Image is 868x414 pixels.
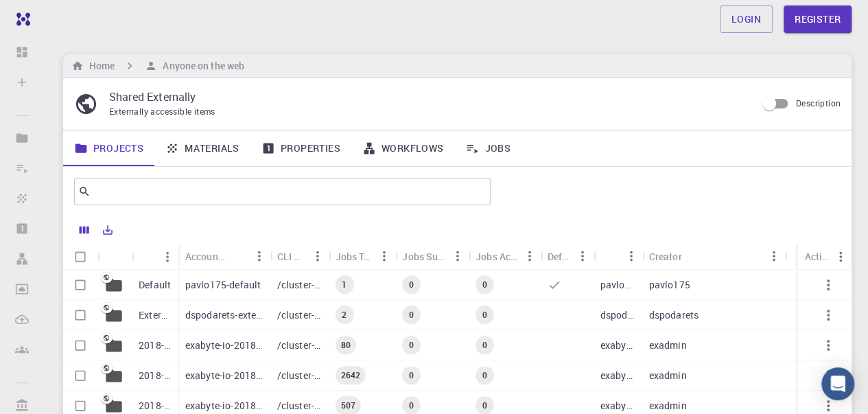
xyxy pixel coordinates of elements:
p: Default [139,278,171,292]
p: exadmin [648,338,686,352]
div: Actions [797,243,852,270]
button: Columns [73,219,96,241]
span: 80 [335,339,355,351]
a: Login [720,5,773,33]
h6: Home [84,58,115,73]
a: Projects [63,130,154,166]
div: Default [541,243,594,270]
p: pavlo175 [648,278,690,292]
button: Menu [830,246,852,268]
p: /cluster-???-share/groups/exabyte-io/exabyte-io-2018-bg-study-phase-iii [277,369,322,382]
span: 0 [477,339,493,351]
span: Description [796,97,841,108]
img: logo [11,12,30,26]
a: Register [784,5,852,33]
span: 0 [477,400,493,411]
p: External [139,308,172,322]
div: Jobs Active [469,243,541,270]
p: /cluster-???-home/pavlo175/pavlo175-default [277,278,322,292]
div: Jobs Subm. [395,243,469,270]
span: 0 [403,369,419,381]
button: Sort [226,245,248,267]
p: /cluster-???-share/groups/exabyte-io/exabyte-io-2018-bg-study-phase-i-ph [277,338,322,352]
p: exabyte-io [600,338,635,352]
p: /cluster-???-home/dspodarets/dspodarets-external [277,308,322,322]
button: Sort [139,246,161,268]
div: Creator [648,243,681,270]
button: Menu [620,245,642,267]
button: Menu [248,245,270,267]
p: /cluster-???-share/groups/exabyte-io/exabyte-io-2018-bg-study-phase-i [277,399,322,413]
div: Jobs Active [476,243,519,270]
p: 2018-bg-study-phase-III [139,369,172,382]
div: Owner [594,243,642,270]
p: pavlo175 [600,278,635,292]
h6: Anyone on the web [157,58,244,73]
nav: breadcrumb [69,58,247,73]
button: Sort [681,245,703,267]
span: 0 [403,279,419,290]
span: 0 [477,279,493,290]
button: Menu [373,245,395,267]
p: exadmin [648,369,686,382]
span: 507 [335,400,360,411]
button: Export [96,219,119,241]
div: CLI Path [277,243,307,270]
div: Actions [804,243,830,270]
p: Shared Externally [109,89,745,105]
div: Accounting slug [185,243,226,270]
p: exabyte-io [600,399,635,413]
div: Icon [97,243,132,270]
p: exabyte-io [600,369,635,382]
button: Menu [447,245,469,267]
p: 2018-bg-study-phase-i-ph [139,338,172,352]
p: exabyte-io-2018-bg-study-phase-i [185,399,263,413]
div: Accounting slug [178,243,270,270]
div: CLI Path [270,243,329,270]
a: Workflows [351,130,455,166]
p: exabyte-io-2018-bg-study-phase-i-ph [185,338,263,352]
button: Sort [600,245,622,267]
span: 2642 [335,369,366,381]
p: exabyte-io-2018-bg-study-phase-iii [185,369,263,382]
p: dspodarets-external [185,308,263,322]
div: Jobs Total [328,243,395,270]
span: 0 [477,369,493,381]
p: pavlo175-default [185,278,261,292]
button: Menu [306,245,328,267]
div: Default [548,243,572,270]
button: Menu [156,246,178,268]
p: 2018-bg-study-phase-I [139,399,172,413]
span: 0 [403,339,419,351]
span: 0 [477,309,493,321]
p: dspodarets [648,308,699,322]
span: 2 [336,309,352,321]
div: Name [132,243,178,270]
p: exadmin [648,399,686,413]
span: Externally accessible items [109,106,215,117]
button: Menu [763,245,785,267]
span: 1 [336,279,352,290]
p: dspodarets [600,308,635,322]
button: Menu [519,245,541,267]
a: Materials [154,130,250,166]
span: 0 [403,309,419,321]
div: Creator [642,243,785,270]
a: Properties [250,130,351,166]
div: Jobs Subm. [402,243,447,270]
a: Jobs [454,130,521,166]
span: 0 [403,400,419,411]
div: Open Intercom Messenger [821,367,854,400]
div: Jobs Total [335,243,373,270]
button: Menu [572,245,594,267]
